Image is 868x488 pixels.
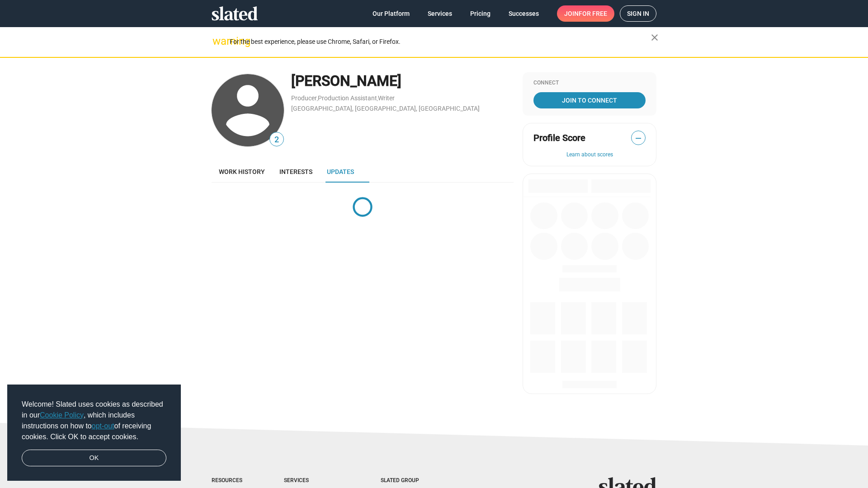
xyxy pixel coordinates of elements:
a: Join To Connect [533,92,646,108]
span: , [377,96,378,101]
span: — [632,132,645,144]
div: For the best experience, please use Chrome, Safari, or Firefox. [230,36,651,48]
span: Work history [219,168,265,175]
a: Producer [291,94,317,102]
a: Pricing [463,5,498,22]
span: Interests [279,168,312,175]
span: 2 [270,134,283,146]
div: [PERSON_NAME] [291,71,514,91]
span: Services [428,5,452,22]
a: Joinfor free [557,5,614,22]
a: Work history [212,161,272,183]
button: Learn about scores [533,151,646,159]
span: Updates [327,168,354,175]
a: Interests [272,161,320,183]
mat-icon: close [649,32,660,43]
div: Slated Group [381,477,442,484]
span: Welcome! Slated uses cookies as described in our , which includes instructions on how to of recei... [22,399,166,442]
span: , [317,96,318,101]
div: Connect [533,80,646,87]
span: for free [579,5,607,22]
a: Production Assistant [318,94,377,102]
span: Join [564,5,607,22]
a: Services [420,5,459,22]
a: Successes [501,5,546,22]
div: Services [284,477,344,484]
div: Resources [212,477,248,484]
a: Updates [320,161,361,183]
a: Our Platform [365,5,417,22]
div: cookieconsent [7,385,181,481]
span: Join To Connect [535,92,644,108]
a: dismiss cookie message [22,450,166,467]
span: Pricing [470,5,491,22]
span: Profile Score [533,132,585,144]
a: Sign in [620,5,656,22]
mat-icon: warning [212,36,223,47]
a: Cookie Policy [40,411,84,419]
span: Our Platform [373,5,410,22]
span: Sign in [627,6,649,21]
a: opt-out [92,422,114,430]
a: Writer [378,94,395,102]
a: [GEOGRAPHIC_DATA], [GEOGRAPHIC_DATA], [GEOGRAPHIC_DATA] [291,105,480,112]
span: Successes [509,5,539,22]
